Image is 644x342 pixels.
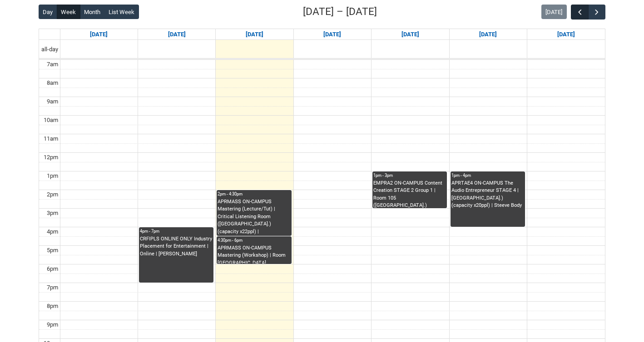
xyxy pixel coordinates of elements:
div: EMPRA2 ON-CAMPUS Content Creation STAGE 2 Group 1 | Room 105 ([GEOGRAPHIC_DATA].) (capacity x30pp... [373,180,446,208]
div: 2pm - 4:30pm [218,191,290,197]
div: 7pm [45,283,60,292]
div: 2pm [45,190,60,199]
div: 10am [42,116,60,125]
a: Go to October 9, 2025 [400,29,421,40]
div: 5pm [45,246,60,255]
button: Week [57,5,80,19]
a: Go to October 5, 2025 [88,29,109,40]
a: Go to October 11, 2025 [555,29,577,40]
div: 9pm [45,320,60,329]
div: 3pm [45,209,60,218]
div: 4pm [45,227,60,236]
a: Go to October 7, 2025 [244,29,265,40]
div: 7am [45,60,60,69]
div: 11am [42,134,60,143]
button: Next Week [588,5,605,20]
div: 12pm [42,153,60,162]
div: 1pm [45,171,60,181]
span: all-day [40,45,60,54]
div: 1pm - 4pm [451,172,524,179]
div: APRMASS ON-CAMPUS Mastering (Lecture/Tut) | Critical Listening Room ([GEOGRAPHIC_DATA].) (capacit... [218,198,290,236]
div: 9am [45,97,60,106]
div: 6pm [45,264,60,274]
button: Day [39,5,57,19]
button: [DATE] [541,5,567,19]
button: Previous Week [571,5,588,20]
div: CRFIPLS ONLINE ONLY Industry Placement for Entertainment | Online | [PERSON_NAME] [140,235,213,258]
a: Go to October 8, 2025 [322,29,343,40]
a: Go to October 6, 2025 [166,29,188,40]
div: APRMASS ON-CAMPUS Mastering (Workshop) | Room [GEOGRAPHIC_DATA] ([GEOGRAPHIC_DATA].) (capacity x3... [218,244,290,264]
div: 8am [45,78,60,88]
button: List Week [104,5,139,19]
div: APRTAE4 ON-CAMPUS The Audio Entrepreneur STAGE 4 | [GEOGRAPHIC_DATA].) (capacity x20ppl) | Steeve... [451,180,524,210]
a: Go to October 10, 2025 [477,29,499,40]
div: 4:30pm - 6pm [218,237,290,244]
div: 8pm [45,302,60,311]
div: 1pm - 3pm [373,172,446,179]
button: Month [80,5,105,19]
div: 4pm - 7pm [140,228,213,235]
h2: [DATE] – [DATE] [303,4,377,20]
